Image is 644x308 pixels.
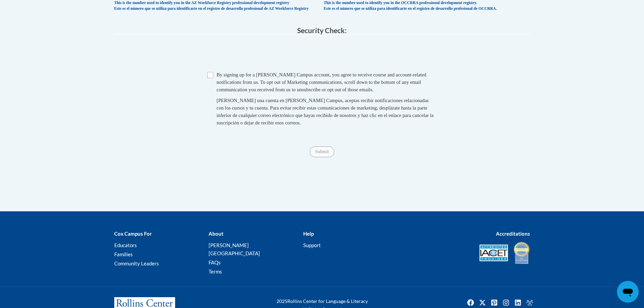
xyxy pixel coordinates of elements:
img: Pinterest icon [489,297,500,308]
a: FAQs [209,259,221,265]
img: Facebook icon [465,297,476,308]
img: Facebook group icon [524,297,535,308]
img: Instagram icon [501,297,511,308]
a: [PERSON_NAME][GEOGRAPHIC_DATA] [209,242,260,256]
div: This is the number used to identify you in the OCCRRA professional development registry. Este es ... [324,0,530,11]
iframe: reCAPTCHA [271,41,374,68]
span: 2025 [277,298,287,304]
img: Accredited IACET® Provider [479,244,508,261]
b: Cox Campus For [114,231,152,237]
a: Instagram [501,297,511,308]
a: Linkedin [512,297,523,308]
a: Educators [114,242,137,248]
a: Families [114,251,133,257]
img: LinkedIn icon [512,297,523,308]
input: Submit [310,146,334,157]
span: Security Check: [297,26,347,34]
a: Twitter [477,297,488,308]
div: This is the number used to identify you in the AZ Workforce Registry professional development reg... [114,0,320,11]
a: Terms [209,268,222,275]
span: By signing up for a [PERSON_NAME] Campus account, you agree to receive course and account-related... [217,72,427,92]
span: [PERSON_NAME] una cuenta en [PERSON_NAME] Campus, aceptas recibir notificaciones relacionadas con... [217,98,434,125]
a: Facebook Group [524,297,535,308]
b: Accreditations [496,231,530,237]
a: Pinterest [489,297,500,308]
img: Twitter icon [477,297,488,308]
iframe: Button to launch messaging window [617,281,639,303]
a: Facebook [465,297,476,308]
b: Help [303,231,314,237]
a: Community Leaders [114,260,159,266]
a: Support [303,242,321,248]
img: IDA® Accredited [513,241,530,265]
b: About [209,231,223,237]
